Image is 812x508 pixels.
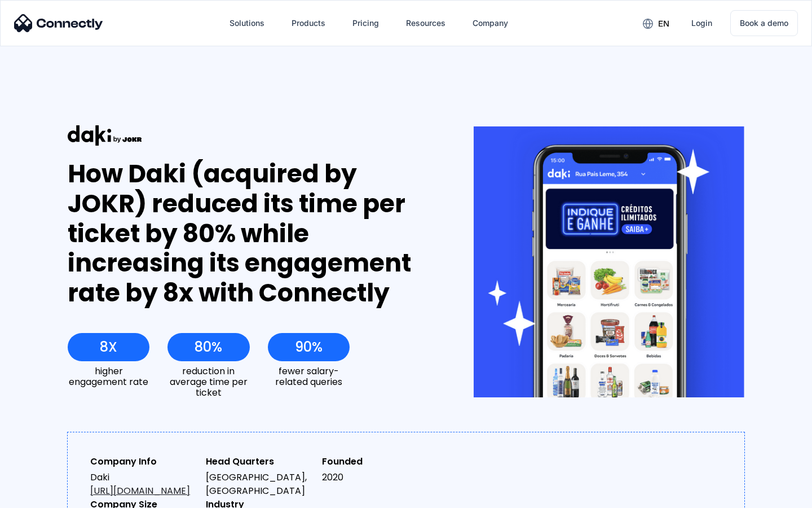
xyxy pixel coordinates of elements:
div: 8X [100,339,117,355]
div: 80% [195,339,222,355]
div: 2020 [322,471,429,484]
div: Resources [406,15,445,31]
a: Login [682,10,721,37]
a: Book a demo [730,10,798,36]
div: [GEOGRAPHIC_DATA], [GEOGRAPHIC_DATA] [206,471,312,498]
aside: Language selected: English [11,488,68,504]
div: Products [292,15,325,31]
div: higher engagement rate [68,366,149,387]
div: How Daki (acquired by JOKR) reduced its time per ticket by 80% while increasing its engagement ra... [68,159,433,308]
a: [URL][DOMAIN_NAME] [90,484,190,497]
a: Pricing [343,10,388,37]
div: Founded [322,455,429,468]
ul: Language list [23,488,68,504]
div: Pricing [352,15,379,31]
div: Login [691,15,712,31]
div: Company [473,15,508,31]
div: fewer salary-related queries [268,366,350,387]
div: Company Info [90,455,197,468]
div: Daki [90,471,197,498]
div: 90% [295,339,323,355]
div: reduction in average time per ticket [167,366,249,398]
div: Solutions [230,15,264,31]
div: Head Quarters [206,455,312,468]
div: en [658,16,669,32]
img: Connectly Logo [14,14,103,32]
